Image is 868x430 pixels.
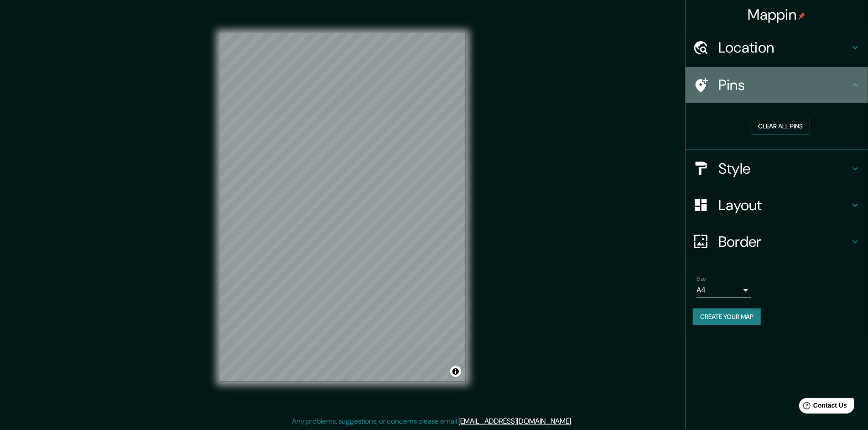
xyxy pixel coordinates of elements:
[718,38,850,57] h4: Location
[693,308,761,325] button: Create your map
[696,283,751,297] div: A4
[686,29,868,66] div: Location
[450,366,461,377] button: Toggle attribution
[686,223,868,260] div: Border
[220,33,466,382] canvas: Map
[718,76,850,94] h4: Pins
[292,416,573,427] p: Any problems, suggestions, or concerns please email .
[459,416,572,426] a: [EMAIL_ADDRESS][DOMAIN_NAME]
[686,150,868,187] div: Style
[787,394,858,420] iframe: Help widget launcher
[686,67,868,103] div: Pins
[573,416,574,427] div: .
[574,416,576,427] div: .
[718,233,850,251] h4: Border
[798,12,806,20] img: pin-icon.png
[686,187,868,223] div: Layout
[748,5,806,24] h4: Mappin
[718,196,850,214] h4: Layout
[696,275,706,282] label: Size
[718,159,850,178] h4: Style
[751,118,810,135] button: Clear all pins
